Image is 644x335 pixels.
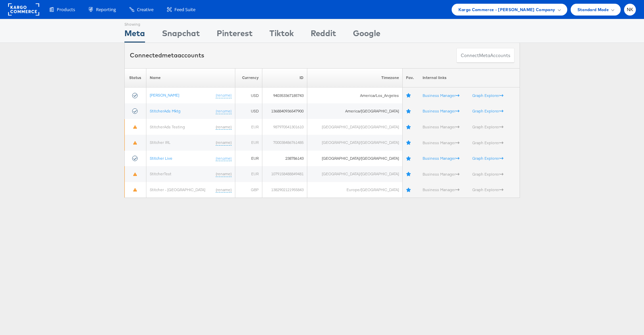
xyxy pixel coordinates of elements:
a: Graph Explorer [472,124,503,129]
span: Standard Mode [577,6,609,13]
th: Status [124,68,146,87]
td: [GEOGRAPHIC_DATA]/[GEOGRAPHIC_DATA] [307,135,403,151]
span: Products [57,6,75,13]
span: Feed Suite [174,6,195,13]
a: Stitcher IRL [150,140,170,145]
a: Business Manager [423,124,459,129]
td: [GEOGRAPHIC_DATA]/[GEOGRAPHIC_DATA] [307,166,403,182]
td: America/[GEOGRAPHIC_DATA] [307,103,403,119]
div: Meta [124,27,145,43]
td: 1382902121955843 [262,182,307,198]
a: (rename) [216,108,232,114]
a: StitcherTest [150,171,171,176]
a: (rename) [216,171,232,177]
td: GBP [235,182,262,198]
a: (rename) [216,187,232,193]
div: Pinterest [217,27,253,43]
td: Europe/[GEOGRAPHIC_DATA] [307,182,403,198]
a: StitcherAds Mktg [150,108,181,113]
a: Business Manager [423,156,459,161]
div: Tiktok [269,27,294,43]
span: meta [479,52,490,59]
span: Kargo Commerce - [PERSON_NAME] Company [458,6,555,13]
a: [PERSON_NAME] [150,93,179,98]
a: Graph Explorer [472,93,503,98]
a: Business Manager [423,108,459,113]
div: Showing [124,19,145,27]
th: Name [146,68,235,87]
td: [GEOGRAPHIC_DATA]/[GEOGRAPHIC_DATA] [307,151,403,166]
a: Stitcher - [GEOGRAPHIC_DATA] [150,187,205,192]
a: Business Manager [423,140,459,145]
span: NK [627,7,634,12]
div: Reddit [311,27,336,43]
a: Graph Explorer [472,187,503,192]
a: Graph Explorer [472,140,503,145]
td: 1079158488849481 [262,166,307,182]
td: 940353367185743 [262,87,307,103]
a: (rename) [216,140,232,146]
a: (rename) [216,155,232,161]
a: (rename) [216,124,232,130]
div: Google [353,27,380,43]
a: Business Manager [423,171,459,176]
td: EUR [235,166,262,182]
td: EUR [235,135,262,151]
td: [GEOGRAPHIC_DATA]/[GEOGRAPHIC_DATA] [307,119,403,135]
a: Graph Explorer [472,156,503,161]
a: Business Manager [423,187,459,192]
th: Currency [235,68,262,87]
span: Creative [137,6,153,13]
th: Timezone [307,68,403,87]
td: USD [235,87,262,103]
a: Business Manager [423,93,459,98]
a: StitcherAds Testing [150,124,185,129]
td: 1368840936547900 [262,103,307,119]
a: Graph Explorer [472,171,503,176]
a: (rename) [216,93,232,98]
td: America/Los_Angeles [307,87,403,103]
td: EUR [235,119,262,135]
span: meta [162,51,177,59]
div: Connected accounts [130,51,204,60]
div: Snapchat [162,27,200,43]
a: Stitcher Live [150,155,172,160]
button: ConnectmetaAccounts [456,48,515,63]
td: EUR [235,151,262,166]
td: 238786143 [262,151,307,166]
span: Reporting [96,6,116,13]
a: Graph Explorer [472,108,503,113]
td: 987970541301610 [262,119,307,135]
td: 700038486761485 [262,135,307,151]
th: ID [262,68,307,87]
td: USD [235,103,262,119]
